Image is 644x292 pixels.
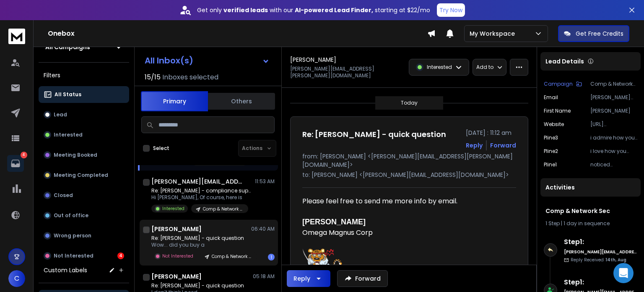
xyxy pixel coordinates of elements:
div: Forward [490,141,516,150]
p: Hi [PERSON_NAME], Of course, here is [151,194,252,201]
p: Interested [162,205,184,212]
button: C [8,270,25,287]
p: Re: [PERSON_NAME] - quick question [151,235,252,242]
p: Not Interested [162,253,193,259]
button: Meeting Booked [39,147,129,163]
p: Meeting Booked [54,152,97,158]
div: Please feel free to send me more info by email. [302,196,509,206]
p: Reply Received [571,257,626,263]
h1: Comp & Network Sec [545,207,636,215]
button: Not Interested4 [39,247,129,264]
button: Lead [39,106,129,123]
p: Out of office [54,212,88,219]
p: Try Now [439,6,462,14]
h6: Step 1 : [564,277,637,287]
p: Comp & Network Sec [590,81,637,87]
h1: [PERSON_NAME] [151,272,202,281]
div: Omega Magnus Corp [302,228,509,238]
span: 15 / 15 [145,72,161,82]
p: [PERSON_NAME][EMAIL_ADDRESS][PERSON_NAME][DOMAIN_NAME] [290,66,404,79]
p: 11:53 AM [255,178,275,185]
p: Wrong person [54,232,91,239]
h1: All Inbox(s) [145,56,193,65]
p: to: [PERSON_NAME] <[PERSON_NAME][EMAIL_ADDRESS][DOMAIN_NAME]> [302,171,516,179]
h3: Filters [39,69,129,81]
p: Wow... did you buy a [151,242,252,248]
p: Re: [PERSON_NAME] - quick question [151,282,252,289]
p: Interested [54,132,83,138]
p: 4 [21,152,27,158]
h1: Re: [PERSON_NAME] - quick question [302,129,446,140]
p: Campaign [544,81,573,87]
div: 4 [117,253,124,259]
button: All Campaigns [39,39,129,55]
h1: [PERSON_NAME] [290,55,336,64]
p: Add to [476,64,493,71]
h1: [PERSON_NAME][EMAIL_ADDRESS][DOMAIN_NAME] [151,177,244,186]
div: Reply [293,274,310,283]
button: Meeting Completed [39,167,129,184]
img: logo [8,29,25,44]
p: My Workspace [470,29,518,38]
h1: All Campaigns [45,43,90,51]
p: noticed [PERSON_NAME]’s commitment to saving businesses money on tech bills. [590,161,637,168]
button: Wrong person [39,227,129,244]
p: Today [401,100,418,106]
button: Forward [337,270,388,287]
button: Out of office [39,207,129,224]
p: Interested [427,64,452,71]
div: Open Intercom Messenger [613,263,634,283]
p: website [544,121,564,128]
span: 14th, Aug [605,257,626,263]
p: pline1 [544,161,557,168]
p: Closed [54,192,73,199]
div: | [545,220,636,227]
p: pline2 [544,148,558,155]
p: Comp & Network Sec [203,206,243,212]
strong: AI-powered Lead Finder, [295,6,373,14]
p: [URL][DOMAIN_NAME] [590,121,637,128]
span: 1 Step [545,220,560,227]
p: Meeting Completed [54,172,108,179]
button: Reply [466,141,483,150]
p: Lead [54,111,67,118]
button: All Inbox(s) [138,52,276,69]
img: AIorK4w70NYQdSeHsGPSjaNxs_WayJb4nWuYmJT0qqVLa-aOu_FWXAuRGD9b3yqaW-8PUnUqEtzmig0 [302,248,343,279]
button: Try Now [437,3,465,17]
button: Primary [141,91,208,111]
button: Closed [39,187,129,204]
p: from: [PERSON_NAME] <[PERSON_NAME][EMAIL_ADDRESS][PERSON_NAME][DOMAIN_NAME]> [302,152,516,169]
font: [PERSON_NAME] [302,218,366,226]
p: pline3 [544,134,558,141]
h1: Onebox [48,29,427,39]
p: First Name [544,108,571,114]
h3: Custom Labels [44,266,87,274]
h6: Step 1 : [564,237,637,247]
button: Reply [287,270,330,287]
p: [PERSON_NAME][EMAIL_ADDRESS][DOMAIN_NAME] [590,94,637,101]
p: Get Free Credits [576,29,623,38]
div: 1 [268,254,275,260]
p: Email [544,94,558,101]
p: 05:18 AM [253,273,275,280]
p: 06:40 AM [251,226,275,232]
p: [DATE] : 11:12 am [466,129,516,137]
button: All Status [39,86,129,103]
p: [PERSON_NAME] [590,108,637,114]
p: Re: [PERSON_NAME] - compliance support [151,187,252,194]
p: Lead Details [545,57,584,66]
p: Get only with our starting at $22/mo [197,6,430,14]
h3: Inboxes selected [162,72,218,82]
h6: [PERSON_NAME][EMAIL_ADDRESS][DOMAIN_NAME] [564,249,637,255]
p: i love how you provide national support for tech installations across the U.S. [590,148,637,155]
span: 1 day in sequence [563,220,610,227]
h1: [PERSON_NAME] [151,225,202,233]
button: Interested [39,126,129,143]
label: Select [153,145,169,152]
a: 4 [7,155,24,172]
p: Comp & Network Sec [212,253,252,260]
button: Others [208,92,275,110]
button: Campaign [544,81,582,87]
